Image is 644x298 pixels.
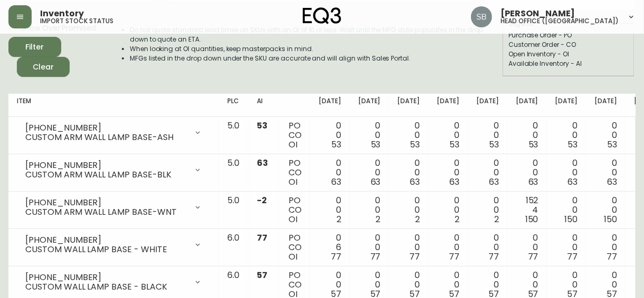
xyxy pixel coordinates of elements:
div: [PHONE_NUMBER] [25,161,187,170]
div: 0 0 [437,158,459,187]
td: 6.0 [219,229,248,266]
span: Clear [25,61,61,74]
span: 77 [607,251,617,263]
th: [DATE] [507,94,547,117]
div: 0 0 [476,158,499,187]
div: Available Inventory - AI [508,59,629,68]
span: 77 [449,251,459,263]
span: [PERSON_NAME] [501,9,575,18]
th: [DATE] [389,94,429,117]
div: [PHONE_NUMBER]CUSTOM WALL LAMP BASE - BLACK [17,271,210,294]
div: 0 0 [594,196,617,224]
td: 5.0 [219,192,248,229]
div: 0 0 [476,196,499,224]
h5: import stock status [40,18,113,24]
span: 53 [568,138,578,151]
span: 63 [257,157,268,169]
span: 53 [410,138,420,151]
div: 0 0 [437,196,459,224]
span: 77 [370,251,381,263]
div: CUSTOM ARM WALL LAMP BASE-WNT [25,207,187,217]
span: 150 [604,213,617,225]
span: OI [289,138,297,151]
span: 63 [371,176,381,188]
div: [PHONE_NUMBER]CUSTOM ARM WALL LAMP BASE-WNT [17,196,210,219]
span: OI [289,251,297,263]
div: 0 0 [358,158,381,187]
div: 0 0 [594,121,617,150]
div: 0 0 [476,233,499,262]
div: CUSTOM ARM WALL LAMP BASE-ASH [25,133,187,142]
th: PLC [219,94,248,117]
th: [DATE] [310,94,350,117]
span: Inventory [40,9,84,18]
div: 0 0 [516,158,539,187]
div: 0 0 [398,196,420,224]
div: 0 0 [319,158,341,187]
div: [PHONE_NUMBER] [25,123,187,133]
span: -2 [257,194,267,206]
div: 0 0 [555,196,578,224]
h5: head office ([GEOGRAPHIC_DATA]) [501,18,619,24]
th: [DATE] [350,94,389,117]
div: 0 0 [319,196,341,224]
span: 77 [528,251,539,263]
div: PO CO [289,233,302,262]
span: 2 [455,213,459,225]
span: 2 [376,213,381,225]
span: 2 [494,213,499,225]
div: 0 0 [319,121,341,150]
span: 57 [257,269,267,281]
div: 0 0 [516,233,539,262]
span: 150 [525,213,539,225]
div: [PHONE_NUMBER] [25,273,187,282]
div: Purchase Order - PO [508,31,629,40]
span: 63 [607,176,617,188]
span: 53 [371,138,381,151]
span: 53 [607,138,617,151]
th: [DATE] [468,94,507,117]
td: 5.0 [219,154,248,192]
div: [PHONE_NUMBER]CUSTOM WALL LAMP BASE - WHITE [17,233,210,256]
li: When looking at OI quantities, keep masterpacks in mind. [130,44,502,54]
th: [DATE] [547,94,587,117]
div: CUSTOM ARM WALL LAMP BASE-BLK [25,170,187,180]
th: Item [8,94,219,117]
span: 2 [415,213,420,225]
span: 63 [528,176,539,188]
div: PO CO [289,158,302,187]
span: 77 [410,251,420,263]
td: 5.0 [219,117,248,154]
div: PO CO [289,121,302,150]
li: MFGs listed in the drop down under the SKU are accurate and will align with Sales Portal. [130,54,502,63]
div: 0 0 [555,233,578,262]
div: 0 6 [319,233,341,262]
div: 0 0 [594,233,617,262]
span: 77 [568,251,578,263]
th: [DATE] [428,94,468,117]
span: 77 [331,251,341,263]
span: 63 [331,176,341,188]
li: Do not quote standard lead times on SKUs with an OI of 10 or less. Wait until the MFG date popula... [130,25,502,44]
th: [DATE] [586,94,626,117]
span: OI [289,176,297,188]
span: 53 [489,138,499,151]
span: 63 [489,176,499,188]
span: 63 [449,176,459,188]
div: 0 0 [437,121,459,150]
div: 152 4 [516,196,539,224]
div: [PHONE_NUMBER] [25,235,187,245]
span: 63 [410,176,420,188]
div: 0 0 [358,233,381,262]
th: AI [248,94,280,117]
div: Filter [26,41,44,54]
span: 63 [568,176,578,188]
div: 0 0 [398,121,420,150]
div: [PHONE_NUMBER]CUSTOM ARM WALL LAMP BASE-ASH [17,121,210,144]
div: 0 0 [516,121,539,150]
span: 77 [488,251,499,263]
div: CUSTOM WALL LAMP BASE - BLACK [25,282,187,292]
span: 53 [257,120,267,132]
img: 85855414dd6b989d32b19e738a67d5b5 [471,6,492,27]
div: 0 0 [358,121,381,150]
